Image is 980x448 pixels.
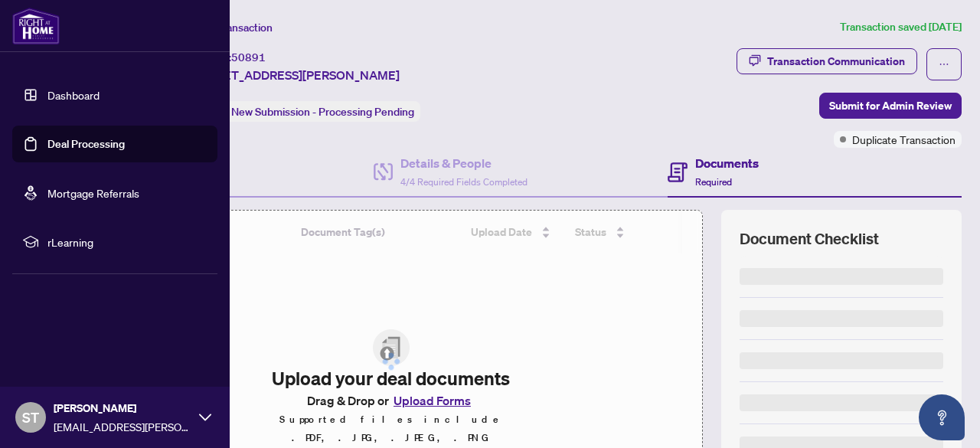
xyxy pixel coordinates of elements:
span: Document Checklist [740,228,879,250]
button: Submit for Admin Review [819,93,962,119]
span: Required [695,176,732,188]
a: Deal Processing [47,137,125,151]
span: ellipsis [939,59,949,70]
span: 50891 [231,51,266,64]
button: Transaction Communication [737,48,917,74]
a: Mortgage Referrals [47,186,139,200]
button: Open asap [919,394,965,440]
span: rLearning [47,234,207,250]
div: Transaction Communication [767,49,905,74]
img: logo [12,8,60,44]
h4: Details & People [400,154,528,172]
a: Dashboard [47,88,100,102]
div: Status: [190,101,420,122]
span: [PERSON_NAME] [54,400,191,417]
span: [EMAIL_ADDRESS][PERSON_NAME][DOMAIN_NAME] [54,418,191,435]
span: View Transaction [191,21,273,34]
span: 4/4 Required Fields Completed [400,176,528,188]
span: New Submission - Processing Pending [231,105,414,119]
h4: Documents [695,154,759,172]
span: [STREET_ADDRESS][PERSON_NAME] [190,66,400,84]
span: Duplicate Transaction [852,131,955,148]
span: ST [22,407,39,428]
article: Transaction saved [DATE] [840,18,962,36]
span: Submit for Admin Review [829,93,952,118]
